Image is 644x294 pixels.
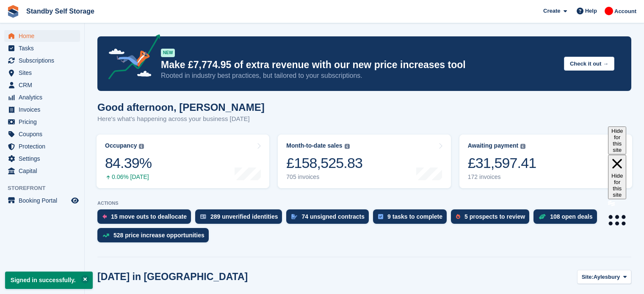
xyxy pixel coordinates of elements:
[378,214,383,219] img: task-75834270c22a3079a89374b754ae025e5fb1db73e45f91037f5363f120a921f8.svg
[19,30,69,42] span: Home
[19,104,69,115] span: Invoices
[97,102,265,113] h1: Good afternoon, [PERSON_NAME]
[286,154,362,172] div: £158,525.83
[464,213,525,220] div: 5 prospects to review
[543,7,560,15] span: Create
[451,209,533,228] a: 5 prospects to review
[468,154,536,172] div: £31,597.41
[105,154,152,172] div: 84.39%
[19,140,69,152] span: Protection
[19,153,69,165] span: Settings
[19,42,69,54] span: Tasks
[594,273,620,281] span: Aylesbury
[468,173,536,181] div: 172 invoices
[161,49,175,57] div: NEW
[139,144,144,149] img: icon-info-grey-7440780725fd019a000dd9b08b2336e03edf1995a4989e88bcd33f0948082b44.svg
[520,144,525,149] img: icon-info-grey-7440780725fd019a000dd9b08b2336e03edf1995a4989e88bcd33f0948082b44.svg
[19,116,69,128] span: Pricing
[4,42,80,54] a: menu
[105,173,152,181] div: 0.06% [DATE]
[19,79,69,91] span: CRM
[105,142,137,149] div: Occupancy
[23,4,98,18] a: Standby Self Storage
[19,128,69,140] span: Coupons
[4,195,80,206] a: menu
[459,135,632,188] a: Awaiting payment £31,597.41 172 invoices
[4,67,80,79] a: menu
[200,214,206,219] img: verify_identity-adf6edd0f0f0b5bbfe63781bf79b02c33cf7c696d77639b501bdc392416b5a36.svg
[161,59,557,71] p: Make £7,774.95 of extra revenue with our new price increases tool
[161,71,557,80] p: Rooted in industry best practices, but tailored to your subscriptions.
[301,213,365,220] div: 74 unsigned contracts
[4,30,80,42] a: menu
[111,213,187,220] div: 15 move outs to deallocate
[533,209,601,228] a: 108 open deals
[345,144,350,149] img: icon-info-grey-7440780725fd019a000dd9b08b2336e03edf1995a4989e88bcd33f0948082b44.svg
[4,79,80,91] a: menu
[4,104,80,115] a: menu
[4,91,80,103] a: menu
[19,67,69,79] span: Sites
[97,271,248,283] h2: [DATE] in [GEOGRAPHIC_DATA]
[286,142,342,149] div: Month-to-date sales
[19,55,69,66] span: Subscriptions
[102,214,107,219] img: move_outs_to_deallocate_icon-f764333ba52eb49d3ac5e1228854f67142a1ed5810a6f6cc68b1a99e826820c5.svg
[102,234,109,237] img: price_increase_opportunities-93ffe204e8149a01c8c9dc8f82e8f89637d9d84a8eef4429ea346261dce0b2c0.svg
[19,91,69,103] span: Analytics
[577,270,631,284] button: Site: Aylesbury
[97,209,195,228] a: 15 move outs to deallocate
[387,213,442,220] div: 9 tasks to complete
[101,34,160,82] img: price-adjustments-announcement-icon-8257ccfd72463d97f412b2fc003d46551f7dbcb40ab6d574587a9cd5c0d94...
[4,128,80,140] a: menu
[605,7,613,15] img: Aaron Winter
[373,209,451,228] a: 9 tasks to complete
[286,209,373,228] a: 74 unsigned contracts
[585,7,597,15] span: Help
[97,114,265,124] p: Here's what's happening across your business [DATE]
[195,209,287,228] a: 289 unverified identities
[4,140,80,152] a: menu
[19,195,69,206] span: Booking Portal
[5,272,93,289] p: Signed in successfully.
[539,214,546,220] img: deal-1b604bf984904fb50ccaf53a9ad4b4a5d6e5aea283cecdc64d6e3604feb123c2.svg
[468,142,519,149] div: Awaiting payment
[278,135,451,188] a: Month-to-date sales £158,525.83 705 invoices
[97,228,213,247] a: 528 price increase opportunities
[113,232,205,239] div: 528 price increase opportunities
[564,57,614,71] button: Check it out →
[97,135,269,188] a: Occupancy 84.39% 0.06% [DATE]
[456,214,460,219] img: prospect-51fa495bee0391a8d652442698ab0144808aea92771e9ea1ae160a38d050c398.svg
[582,273,594,281] span: Site:
[19,165,69,177] span: Capital
[70,195,80,206] a: Preview store
[4,153,80,165] a: menu
[614,7,636,16] span: Account
[7,5,19,18] img: stora-icon-8386f47178a22dfd0bd8f6a31ec36ba5ce8667c1dd55bd0f319d3a0aa187defe.svg
[4,116,80,128] a: menu
[210,213,278,220] div: 289 unverified identities
[4,55,80,66] a: menu
[286,173,362,181] div: 705 invoices
[550,213,592,220] div: 108 open deals
[8,184,84,192] span: Storefront
[291,214,297,219] img: contract_signature_icon-13c848040528278c33f63329250d36e43548de30e8caae1d1a13099fd9432cc5.svg
[97,201,631,206] p: ACTIONS
[4,165,80,177] a: menu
